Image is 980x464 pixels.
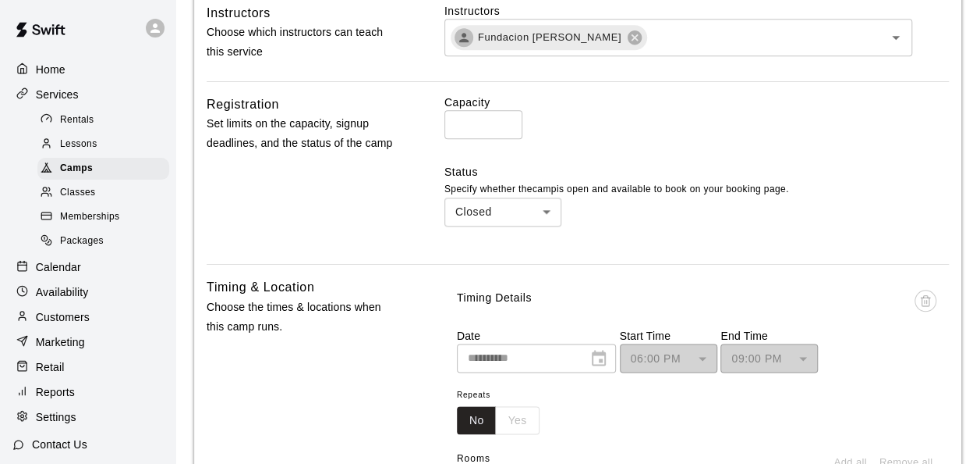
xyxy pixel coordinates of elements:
p: Availability [36,284,89,300]
p: Set limits on the capacity, signup deadlines, and the status of the camp [207,114,400,153]
h6: Timing & Location [207,277,314,298]
span: Rooms [457,453,490,464]
div: Camps [37,158,169,180]
a: Settings [12,405,163,429]
div: Lessons [37,134,169,155]
a: Lessons [37,132,175,156]
span: Camps [60,161,93,177]
label: Instructors [444,3,950,19]
span: Classes [60,185,95,201]
span: Fundacion [PERSON_NAME] [469,30,631,45]
div: Memberships [37,206,169,228]
p: Marketing [36,334,85,350]
a: Packages [37,230,175,254]
button: Open [885,27,907,48]
span: Memberships [60,209,119,225]
h6: Registration [207,95,279,115]
div: Fundacion [PERSON_NAME] [451,25,647,50]
span: This booking is in the past or it already has participants, please delete from the Calendar [915,290,936,328]
a: Marketing [12,330,163,354]
p: Start Time [620,328,717,344]
div: Packages [37,230,169,252]
span: Repeats [457,385,552,406]
a: Camps [37,157,175,181]
div: outlined button group [457,406,540,435]
p: Settings [36,409,76,425]
div: Rentals [37,109,169,131]
p: Choose the times & locations when this camp runs. [207,298,400,337]
span: Packages [60,234,104,249]
p: Customers [36,309,90,325]
button: No [457,406,497,435]
a: Retail [12,355,163,379]
p: Date [457,328,616,344]
span: Lessons [60,137,97,152]
p: Choose which instructors can teach this service [207,23,400,62]
a: Availability [12,280,163,304]
p: Timing Details [457,290,532,306]
div: Classes [37,182,169,204]
a: Customers [12,305,163,329]
a: Reports [12,380,163,404]
h6: Instructors [207,3,271,23]
div: Fundacion La Makina [455,28,473,47]
a: Services [12,83,163,106]
p: Services [36,87,79,102]
a: Home [12,58,163,81]
p: Contact Us [32,437,87,452]
a: Rentals [37,108,175,132]
p: Retail [36,359,65,375]
p: Calendar [36,259,81,275]
label: Status [444,164,950,180]
p: Specify whether the camp is open and available to book on your booking page. [444,182,950,198]
p: End Time [720,328,818,344]
p: Reports [36,384,75,400]
span: Rentals [60,112,94,128]
p: Home [36,62,65,77]
a: Classes [37,181,175,205]
div: Closed [444,198,561,227]
label: Capacity [444,95,950,110]
a: Memberships [37,205,175,230]
a: Calendar [12,255,163,279]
